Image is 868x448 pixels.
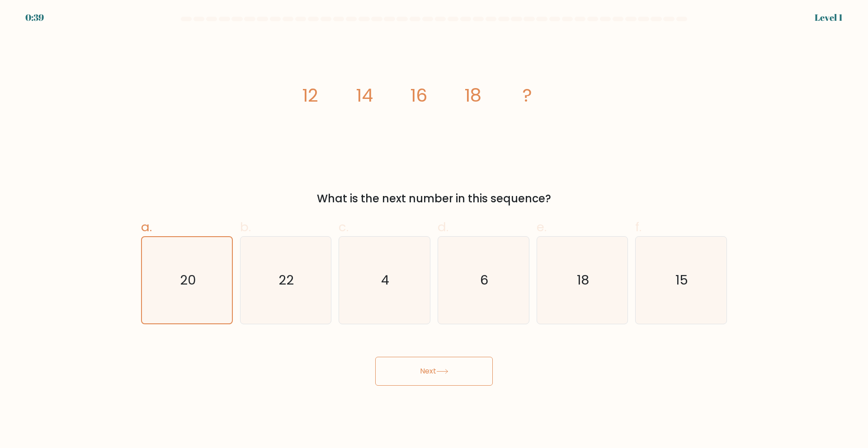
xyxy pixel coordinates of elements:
span: a. [141,218,152,236]
button: Next [375,357,493,386]
span: b. [240,218,251,236]
text: 15 [676,271,689,289]
div: Level 1 [815,11,843,24]
text: 18 [577,271,589,289]
div: What is the next number in this sequence? [146,191,722,207]
tspan: 16 [410,83,427,108]
tspan: 12 [302,83,318,108]
text: 4 [382,271,390,289]
tspan: 18 [464,83,481,108]
text: 20 [180,271,196,289]
span: d. [438,218,448,236]
div: 0:39 [25,11,44,24]
span: f. [635,218,642,236]
tspan: 14 [356,83,373,108]
tspan: ? [523,83,532,108]
span: c. [339,218,349,236]
span: e. [537,218,547,236]
text: 6 [480,271,488,289]
text: 22 [279,271,294,289]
